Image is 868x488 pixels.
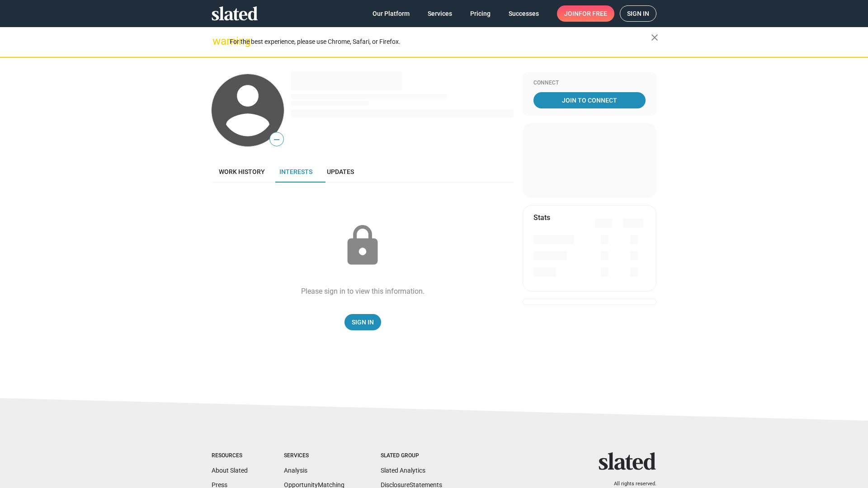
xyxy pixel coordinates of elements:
[212,36,223,47] mat-icon: warning
[470,5,491,22] span: Pricing
[381,452,442,460] div: Slated Group
[535,92,644,108] span: Join To Connect
[620,5,656,22] a: Sign in
[463,5,498,22] a: Pricing
[301,286,425,296] div: Please sign in to view this information.
[649,32,660,43] mat-icon: close
[270,134,283,145] span: —
[272,161,320,183] a: Interests
[420,5,459,22] a: Services
[320,161,361,183] a: Updates
[219,168,265,175] span: Work history
[284,467,307,474] a: Analysis
[212,161,272,183] a: Work history
[428,5,452,22] span: Services
[212,452,248,460] div: Resources
[352,314,374,330] span: Sign In
[284,452,344,460] div: Services
[279,168,312,175] span: Interests
[533,213,550,222] mat-card-title: Stats
[627,6,649,21] span: Sign in
[365,5,417,22] a: Our Platform
[327,168,354,175] span: Updates
[557,5,614,22] a: Joinfor free
[579,5,607,22] span: for free
[533,80,646,87] div: Connect
[564,5,607,22] span: Join
[373,5,410,22] span: Our Platform
[501,5,546,22] a: Successes
[340,223,385,268] mat-icon: lock
[381,467,425,474] a: Slated Analytics
[533,92,646,108] a: Join To Connect
[212,467,248,474] a: About Slated
[344,314,381,330] a: Sign In
[509,5,539,22] span: Successes
[230,36,651,48] div: For the best experience, please use Chrome, Safari, or Firefox.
